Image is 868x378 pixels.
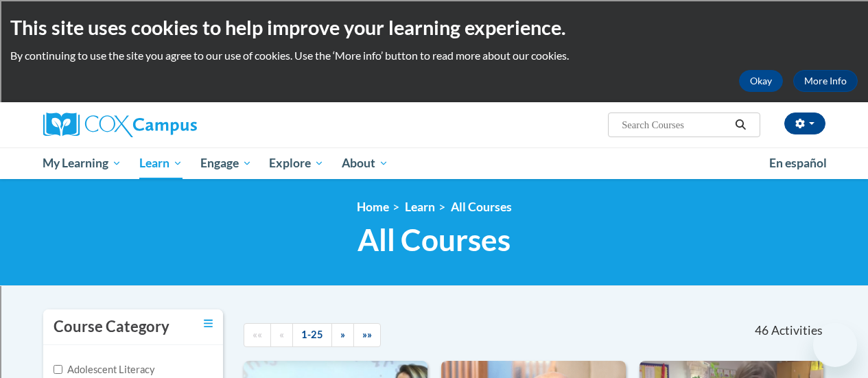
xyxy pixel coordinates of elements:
span: Explore [269,155,324,172]
input: Search Courses [620,117,730,133]
span: My Learning [43,155,121,172]
a: Engage [191,147,261,179]
a: About [333,147,397,179]
span: Engage [200,155,252,172]
div: Main menu [33,147,836,179]
span: About [342,155,388,172]
img: Cox Campus [43,113,197,137]
a: Cox Campus [43,113,290,137]
span: Learn [139,155,183,172]
a: Explore [260,147,333,179]
iframe: Button to launch messaging window [813,323,857,367]
a: Home [357,200,389,214]
a: Learn [405,200,435,214]
a: Learn [130,147,191,179]
button: Account Settings [784,113,825,134]
a: En español [760,149,836,178]
span: En español [769,156,827,170]
a: My Learning [34,147,131,179]
a: All Courses [451,200,512,214]
span: All Courses [357,222,511,258]
button: Search [730,117,751,133]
